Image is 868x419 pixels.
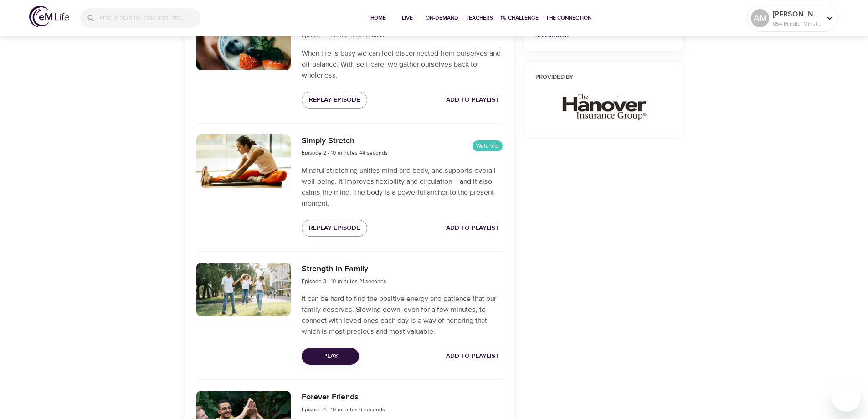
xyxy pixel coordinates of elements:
[500,13,539,23] span: 1% Challenge
[466,13,493,23] span: Teachers
[751,9,769,27] div: AM
[446,351,499,362] span: Add to Playlist
[29,6,69,27] img: logo
[773,20,821,28] p: 854 Mindful Minutes
[302,263,386,276] h6: Strength In Family
[302,92,367,109] button: Replay Episode
[302,391,385,404] h6: Forever Friends
[302,278,386,285] span: Episode 3 - 10 minutes 21 seconds
[309,351,352,362] span: Play
[546,13,591,23] span: The Connection
[396,13,418,23] span: Live
[302,406,385,413] span: Episode 4 - 10 minutes 6 seconds
[302,165,502,209] p: Mindful stretching unifies mind and body, and supports overall well-being. It improves flexibilit...
[302,220,367,237] button: Replay Episode
[446,94,499,106] span: Add to Playlist
[442,92,503,109] button: Add to Playlist
[302,134,388,148] h6: Simply Stretch
[554,90,652,123] img: HIG_wordmrk_k.jpg
[302,48,502,81] p: When life is busy we can feel disconnected from ourselves and off-balance. With self-care, we gat...
[773,9,821,20] p: [PERSON_NAME]
[442,220,503,237] button: Add to Playlist
[302,293,502,337] p: It can be hard to find the positive energy and patience that our family deserves. Slowing down, e...
[302,348,359,365] button: Play
[535,21,655,39] a: View Dashboard
[535,73,672,83] h6: Provided by
[309,94,360,106] span: Replay Episode
[446,222,499,234] span: Add to Playlist
[99,8,200,28] input: Find programs, teachers, etc...
[302,149,388,156] span: Episode 2 - 10 minutes 44 seconds
[442,348,503,365] button: Add to Playlist
[309,222,360,234] span: Replay Episode
[426,13,458,23] span: On-Demand
[473,142,503,150] span: Watched
[832,383,861,412] iframe: Button to launch messaging window
[367,13,389,23] span: Home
